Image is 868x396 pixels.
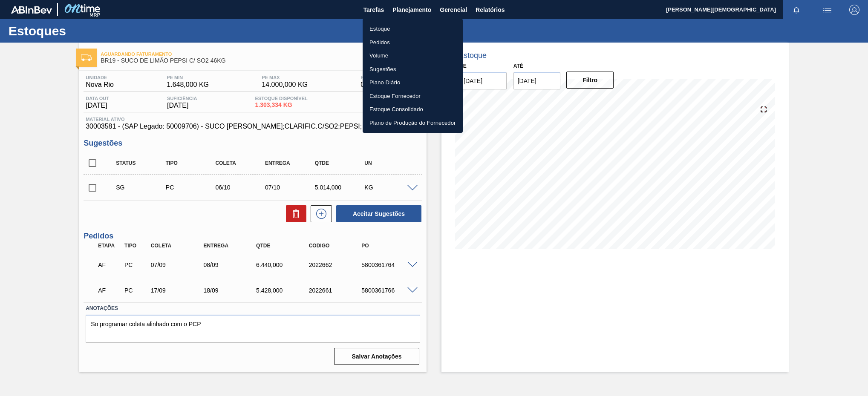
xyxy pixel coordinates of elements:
a: Estoque Consolidado [363,103,463,116]
a: Estoque Fornecedor [363,89,463,103]
a: Estoque [363,22,463,36]
a: Volume [363,49,463,63]
a: Plano Diário [363,76,463,89]
a: Plano de Produção do Fornecedor [363,116,463,130]
a: Sugestões [363,63,463,76]
a: Pedidos [363,36,463,49]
